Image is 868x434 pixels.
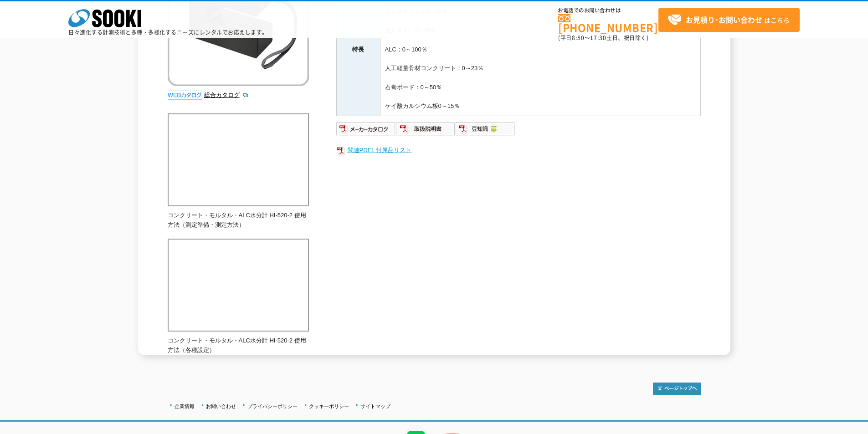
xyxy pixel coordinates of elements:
[396,128,456,134] a: 取扱説明書
[558,34,648,42] span: (平日 ～ 土日、祝日除く)
[336,144,701,156] a: 関連PDF1 付属品リスト
[653,383,701,395] img: トップページへ
[168,91,202,100] img: webカタログ
[456,128,515,134] a: 豆知識
[175,403,195,409] a: 企業情報
[247,403,298,409] a: プライバシーポリシー
[396,122,456,136] img: 取扱説明書
[558,8,658,13] span: お電話でのお問い合わせは
[590,34,606,42] span: 17:30
[558,14,658,33] a: [PHONE_NUMBER]
[668,13,790,27] span: はこちら
[360,403,390,409] a: サイトマップ
[68,30,268,35] p: 日々進化する計測技術と多種・多様化するニーズにレンタルでお応えします。
[658,8,800,32] a: お見積り･お問い合わせはこちら
[572,34,585,42] span: 8:50
[336,128,396,134] a: メーカーカタログ
[206,403,236,409] a: お問い合わせ
[204,92,249,98] a: 総合カタログ
[336,122,396,136] img: メーカーカタログ
[309,403,349,409] a: クッキーポリシー
[456,122,515,136] img: 豆知識
[168,336,309,355] p: コンクリート・モルタル・ALC水分計 HI-520-2 使用方法（各種設定）
[168,211,309,230] p: コンクリート・モルタル・ALC水分計 HI-520-2 使用方法（測定準備・測定方法）
[686,14,762,25] strong: お見積り･お問い合わせ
